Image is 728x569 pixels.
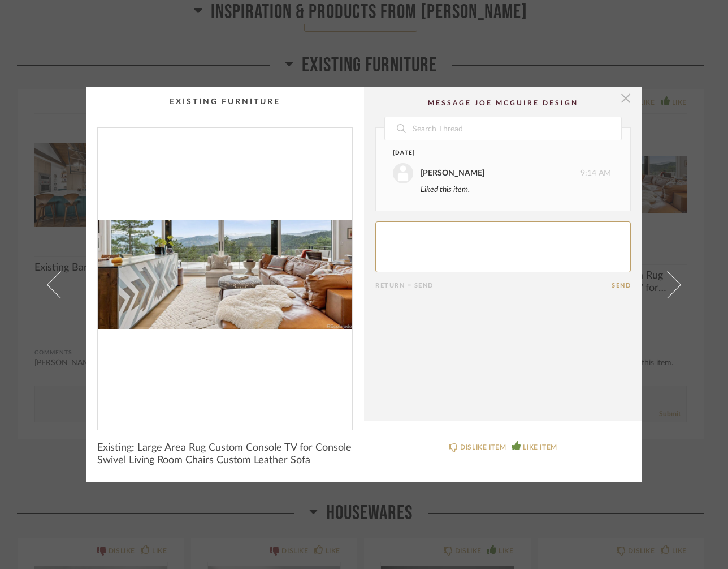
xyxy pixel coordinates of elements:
div: LIKE ITEM [523,442,557,453]
input: Search Thread [411,117,621,140]
span: Existing: Large Area Rug Custom Console TV for Console Swivel Living Room Chairs Custom Leather Sofa [97,442,353,467]
img: 868ded94-3502-49f5-95ef-8a7ace3d5ef6_1000x1000.jpg [98,128,352,421]
button: Send [612,282,631,289]
div: 0 [98,128,352,421]
div: [PERSON_NAME] [421,167,484,179]
button: Close [614,87,637,109]
div: [DATE] [393,149,590,157]
div: 9:14 AM [393,163,611,183]
div: Liked this item. [421,183,611,196]
div: DISLIKE ITEM [460,442,506,453]
div: Return = Send [375,282,612,289]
